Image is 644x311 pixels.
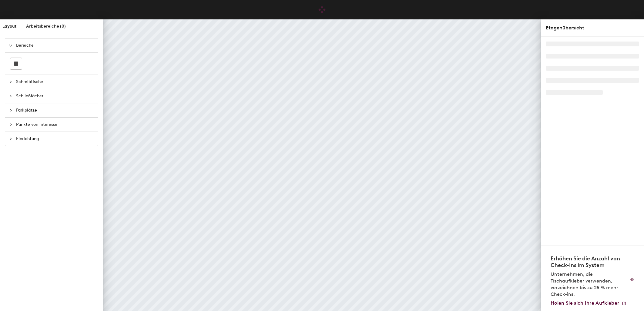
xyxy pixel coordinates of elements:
[9,94,12,98] span: collapsed
[551,300,619,306] span: Holen Sie sich Ihre Aufkleber
[16,132,94,146] span: Einrichtung
[9,123,12,126] span: collapsed
[551,271,626,298] p: Unternehmen, die Tischaufkleber verwenden, verzeichnen bis zu 25 % mehr Check-ins.
[551,255,626,269] h4: Erhöhen Sie die Anzahl von Check-Ins im System
[16,118,94,132] span: Punkte von Interesse
[9,80,12,84] span: collapsed
[546,24,639,32] div: Etagenübersicht
[630,278,634,281] img: Aufkleber Logo
[16,89,94,103] span: Schließfächer
[16,103,94,117] span: Parkplätze
[9,109,12,112] span: collapsed
[9,44,12,47] span: expanded
[16,75,94,89] span: Schreibtische
[9,137,12,141] span: collapsed
[16,38,94,52] span: Bereiche
[26,24,66,29] span: Arbeitsbereiche (0)
[2,24,16,29] span: Layout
